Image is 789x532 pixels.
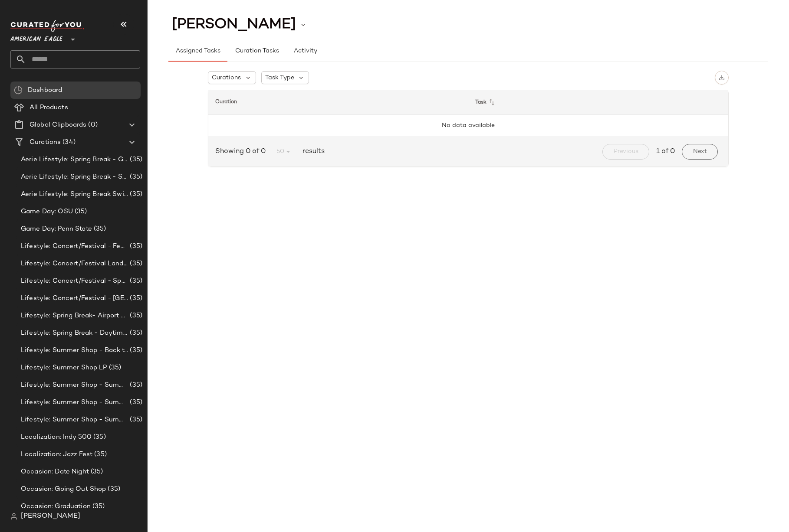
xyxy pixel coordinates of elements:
img: svg%3e [10,513,17,520]
span: (35) [128,276,142,286]
span: (35) [128,380,142,390]
span: Lifestyle: Concert/Festival - Sporty [21,276,128,286]
span: (35) [128,346,142,356]
td: No data available [208,114,728,137]
span: Lifestyle: Summer Shop - Summer Internship [21,398,128,408]
span: Assigned Tasks [175,48,220,55]
span: American Eagle [10,29,62,45]
span: (35) [128,242,142,251]
span: (35) [128,155,142,165]
span: (35) [128,294,142,304]
span: (34) [61,137,76,147]
th: Task [468,90,728,114]
span: Showing 0 of 0 [215,147,269,157]
span: (35) [128,311,142,321]
span: Lifestyle: Summer Shop - Back to School Essentials [21,346,128,356]
span: Task Type [265,73,294,82]
button: Next [682,144,718,160]
span: (35) [106,484,120,494]
span: Lifestyle: Spring Break- Airport Style [21,311,128,321]
span: (35) [128,259,142,269]
span: [PERSON_NAME] [172,16,296,33]
span: (35) [92,224,106,234]
span: Next [693,148,707,155]
span: Activity [293,48,317,55]
img: cfy_white_logo.C9jOOHJF.svg [10,20,84,32]
span: (35) [107,363,122,373]
span: Localization: Jazz Fest [21,450,92,460]
span: Curation Tasks [234,48,279,55]
img: svg%3e [14,86,23,95]
span: Localization: Indy 500 [21,432,92,442]
span: Lifestyle: Summer Shop LP [21,363,107,373]
span: (35) [73,207,87,217]
span: (35) [91,502,105,512]
span: Lifestyle: Summer Shop - Summer Abroad [21,380,128,390]
span: Curations [212,73,241,82]
span: Game Day: OSU [21,207,73,217]
span: (35) [128,415,142,425]
span: 1 of 0 [656,147,675,157]
span: (35) [128,328,142,338]
span: results [299,147,325,157]
span: Occasion: Graduation [21,502,91,512]
span: Curations [30,137,61,147]
span: (35) [92,450,107,460]
span: Lifestyle: Spring Break - Daytime Casual [21,328,128,338]
span: Lifestyle: Concert/Festival Landing Page [21,259,128,269]
span: Lifestyle: Concert/Festival - Femme [21,242,128,251]
span: Aerie Lifestyle: Spring Break Swimsuits Landing Page [21,189,128,199]
span: [PERSON_NAME] [21,511,80,522]
span: Occasion: Going Out Shop [21,484,106,494]
span: (35) [128,398,142,408]
img: svg%3e [719,75,725,81]
span: Lifestyle: Summer Shop - Summer Study Sessions [21,415,128,425]
span: Occasion: Date Night [21,467,89,477]
span: Aerie Lifestyle: Spring Break - Sporty [21,172,128,182]
span: (0) [86,120,97,130]
th: Curation [208,90,468,114]
span: (35) [92,432,106,442]
span: Aerie Lifestyle: Spring Break - Girly/Femme [21,155,128,165]
span: Game Day: Penn State [21,224,92,234]
span: (35) [128,189,142,199]
span: Lifestyle: Concert/Festival - [GEOGRAPHIC_DATA] [21,294,128,304]
span: (35) [89,467,103,477]
span: Dashboard [28,85,62,95]
span: Global Clipboards [30,120,86,130]
span: All Products [30,103,68,113]
span: (35) [128,172,142,182]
